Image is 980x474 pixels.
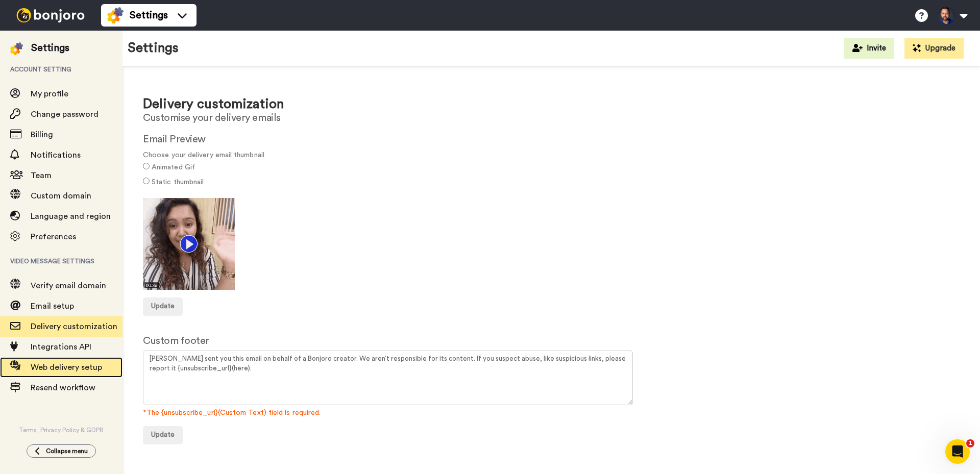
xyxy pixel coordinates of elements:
[46,447,88,455] span: Collapse menu
[31,233,76,241] span: Preferences
[31,384,95,392] span: Resend workflow
[31,192,91,200] span: Custom domain
[152,177,204,188] label: Static thumbnail
[151,303,175,310] span: Update
[31,212,111,220] span: Language and region
[31,151,81,159] span: Notifications
[10,42,23,55] img: settings-colored.svg
[31,363,102,371] span: Web delivery setup
[904,38,964,59] button: Upgrade
[966,439,974,447] span: 1
[945,439,970,464] iframe: Intercom live chat
[130,8,168,22] span: Settings
[143,426,183,444] button: Update
[27,444,96,458] button: Collapse menu
[31,322,117,331] span: Delivery customization
[143,408,960,418] span: *The {unsubscribe_url}(Custom Text) field is required.
[31,41,69,55] div: Settings
[31,343,91,351] span: Integrations API
[31,131,53,139] span: Billing
[151,431,175,438] span: Update
[143,134,960,145] h2: Email Preview
[143,150,960,161] span: Choose your delivery email thumbnail
[12,8,89,22] img: bj-logo-header-white.svg
[143,112,960,123] h2: Customise your delivery emails
[143,351,633,405] textarea: [PERSON_NAME] sent you this email on behalf of a Bonjoro creator. We aren’t responsible for its c...
[143,334,209,348] label: Custom footer
[31,110,99,118] span: Change password
[31,90,68,98] span: My profile
[143,297,183,316] button: Update
[31,282,106,290] span: Verify email domain
[107,7,124,23] img: settings-colored.svg
[128,41,179,56] h1: Settings
[31,302,74,310] span: Email setup
[143,97,960,112] h1: Delivery customization
[152,162,195,173] label: Animated Gif
[143,198,235,290] img: c713b795-656f-4edb-9759-2201f17354ac.gif
[844,38,894,59] button: Invite
[31,171,52,180] span: Team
